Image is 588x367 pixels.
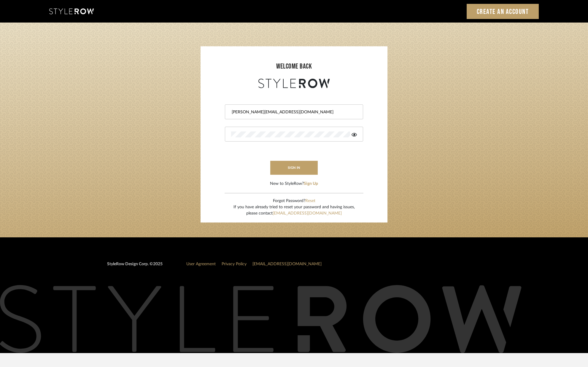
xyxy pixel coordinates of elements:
[231,109,355,115] input: Email Address
[206,61,382,72] div: welcome back
[233,204,355,217] div: If you have already tried to reset your password and having issues, please contact
[222,262,247,266] a: Privacy Policy
[107,261,163,272] div: StyleRow Design Corp. ©2025
[270,181,318,187] div: New to StyleRow?
[186,262,216,266] a: User Agreement
[273,211,342,215] a: [EMAIL_ADDRESS][DOMAIN_NAME]
[467,4,539,19] a: Create an Account
[270,161,318,175] button: sign in
[305,198,315,204] button: Reset
[252,262,322,266] a: [EMAIL_ADDRESS][DOMAIN_NAME]
[304,181,318,187] button: Sign Up
[233,198,355,204] div: Forgot Password?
